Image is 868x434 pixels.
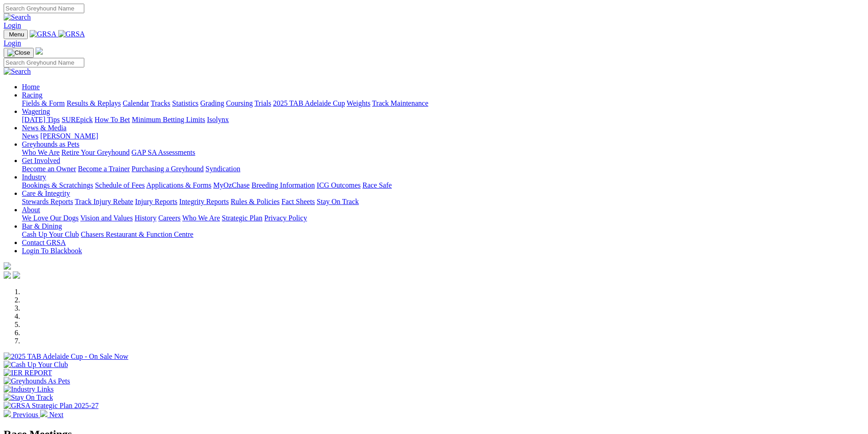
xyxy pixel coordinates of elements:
[22,124,67,132] a: News & Media
[282,198,315,205] a: Fact Sheets
[22,165,76,173] a: Become an Owner
[62,116,92,123] a: SUREpick
[213,181,250,189] a: MyOzChase
[22,206,40,214] a: About
[132,165,204,173] a: Purchasing a Greyhound
[22,83,40,91] a: Home
[4,271,11,279] img: facebook.svg
[135,198,177,205] a: Injury Reports
[179,198,229,205] a: Integrity Reports
[22,157,60,164] a: Get Involved
[146,181,211,189] a: Applications & Forms
[4,352,128,361] img: 2025 TAB Adelaide Cup - On Sale Now
[4,67,31,76] img: Search
[22,198,73,205] a: Stewards Reports
[264,214,307,222] a: Privacy Policy
[95,181,144,189] a: Schedule of Fees
[132,116,205,123] a: Minimum Betting Limits
[36,47,43,55] img: logo-grsa-white.png
[40,411,63,419] a: Next
[67,99,121,107] a: Results & Replays
[4,39,21,47] a: Login
[4,30,28,39] button: Toggle navigation
[22,181,864,189] div: Industry
[347,99,370,107] a: Weights
[49,411,63,419] span: Next
[132,148,195,156] a: GAP SA Assessments
[4,410,11,417] img: chevron-left-pager-white.svg
[22,239,66,246] a: Contact GRSA
[123,99,149,107] a: Calendar
[4,262,11,270] img: logo-grsa-white.png
[200,99,224,107] a: Grading
[22,132,38,140] a: News
[22,107,50,115] a: Wagering
[22,132,864,140] div: News & Media
[22,140,79,148] a: Greyhounds as Pets
[22,148,864,157] div: Greyhounds as Pets
[226,99,253,107] a: Coursing
[4,369,52,377] img: IER REPORT
[62,148,130,156] a: Retire Your Greyhound
[4,411,40,419] a: Previous
[40,132,98,140] a: [PERSON_NAME]
[22,214,78,222] a: We Love Our Dogs
[158,214,180,222] a: Careers
[22,198,864,206] div: Care & Integrity
[4,393,53,402] img: Stay On Track
[22,189,70,197] a: Care & Integrity
[151,99,170,107] a: Tracks
[4,21,21,29] a: Login
[317,198,359,205] a: Stay On Track
[95,116,130,123] a: How To Bet
[22,214,864,222] div: About
[22,116,864,124] div: Wagering
[317,181,360,189] a: ICG Outcomes
[362,181,391,189] a: Race Safe
[273,99,345,107] a: 2025 TAB Adelaide Cup
[58,30,85,38] img: GRSA
[22,116,60,123] a: [DATE] Tips
[7,49,30,56] img: Close
[222,214,262,222] a: Strategic Plan
[4,13,31,21] img: Search
[4,385,54,393] img: Industry Links
[81,230,193,238] a: Chasers Restaurant & Function Centre
[22,173,46,181] a: Industry
[231,198,280,205] a: Rules & Policies
[78,165,130,173] a: Become a Trainer
[172,99,199,107] a: Statistics
[13,271,20,279] img: twitter.svg
[254,99,271,107] a: Trials
[40,410,47,417] img: chevron-right-pager-white.svg
[13,411,38,419] span: Previous
[22,181,93,189] a: Bookings & Scratchings
[4,361,68,369] img: Cash Up Your Club
[22,230,864,239] div: Bar & Dining
[22,230,79,238] a: Cash Up Your Club
[4,48,34,58] button: Toggle navigation
[182,214,220,222] a: Who We Are
[80,214,133,222] a: Vision and Values
[4,4,84,13] input: Search
[30,30,56,38] img: GRSA
[205,165,240,173] a: Syndication
[22,99,864,107] div: Racing
[134,214,156,222] a: History
[9,31,24,38] span: Menu
[207,116,229,123] a: Isolynx
[252,181,315,189] a: Breeding Information
[22,165,864,173] div: Get Involved
[22,222,62,230] a: Bar & Dining
[4,402,98,410] img: GRSA Strategic Plan 2025-27
[75,198,133,205] a: Track Injury Rebate
[22,91,42,99] a: Racing
[22,99,65,107] a: Fields & Form
[372,99,428,107] a: Track Maintenance
[4,58,84,67] input: Search
[22,148,60,156] a: Who We Are
[4,377,70,385] img: Greyhounds As Pets
[22,247,82,255] a: Login To Blackbook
